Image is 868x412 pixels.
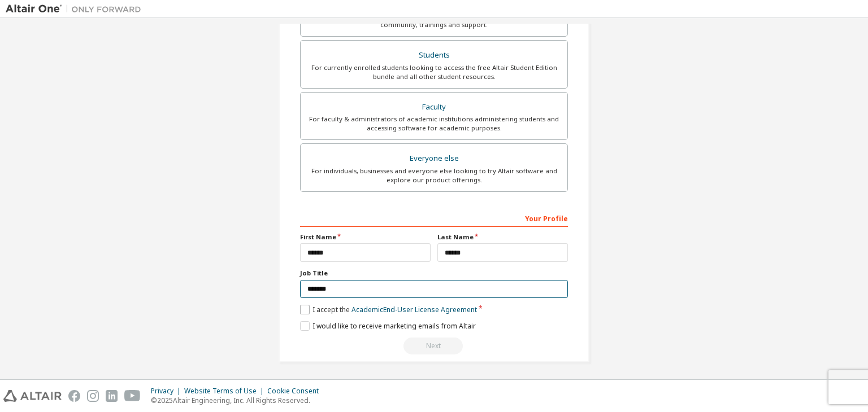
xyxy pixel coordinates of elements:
[437,233,568,242] label: Last Name
[300,269,568,278] label: Job Title
[307,99,561,115] div: Faculty
[151,396,325,405] p: © 2025 Altair Engineering, Inc. All Rights Reserved.
[307,47,561,63] div: Students
[300,305,477,314] label: I accept the
[307,115,561,133] div: For faculty & administrators of academic institutions administering students and accessing softwa...
[307,166,561,185] div: For individuals, businesses and everyone else looking to try Altair software and explore our prod...
[300,233,431,242] label: First Name
[87,390,99,402] img: instagram.svg
[300,209,568,227] div: Your Profile
[106,390,118,402] img: linkedin.svg
[307,151,561,166] div: Everyone else
[6,3,147,15] img: Altair One
[267,387,325,396] div: Cookie Consent
[300,321,476,331] label: I would like to receive marketing emails from Altair
[124,390,141,402] img: youtube.svg
[300,338,568,354] div: Read and acccept EULA to continue
[3,390,62,402] img: altair_logo.svg
[351,305,477,314] a: Academic End-User License Agreement
[184,387,267,396] div: Website Terms of Use
[68,390,80,402] img: facebook.svg
[307,63,561,81] div: For currently enrolled students looking to access the free Altair Student Edition bundle and all ...
[151,387,184,396] div: Privacy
